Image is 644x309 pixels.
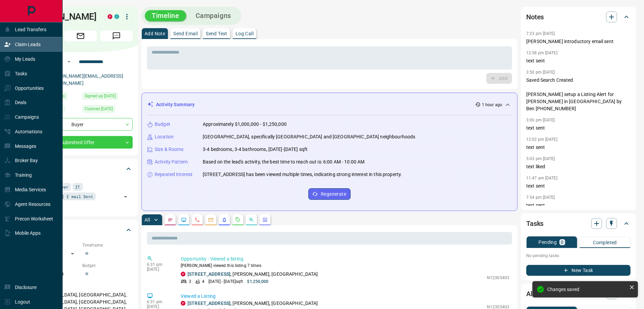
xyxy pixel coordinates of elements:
div: condos.ca [114,14,119,19]
p: [DATE] - [DATE] sqft [208,278,243,285]
div: Sat Mar 25 2023 [82,105,133,115]
p: Activity Pattern [155,158,188,166]
span: Claimed [DATE] [85,105,113,112]
p: Add Note [145,31,165,36]
p: text sent [526,124,630,132]
p: Location [155,133,174,140]
p: 4 [202,278,204,285]
button: Regenerate [308,188,351,200]
p: Areas Searched: [28,283,133,289]
p: Based on the lead's activity, the best time to reach out is: 6:00 AM - 10:00 AM [203,158,364,166]
h2: Notes [526,12,544,22]
p: 0 [561,240,563,245]
div: Changes saved [547,287,626,292]
p: [PERSON_NAME] introductory email sent [526,38,630,45]
p: 7:54 pm [DATE] [526,195,555,200]
p: Saved Search Created [PERSON_NAME] setup a Listing Alert for [PERSON_NAME] in [GEOGRAPHIC_DATA] b... [526,77,630,112]
p: Send Text [206,31,227,36]
span: Email [64,31,97,41]
p: 7:23 pm [DATE] [526,31,555,36]
p: 12:02 pm [DATE] [526,137,557,142]
p: Completed [593,240,617,245]
a: [STREET_ADDRESS] [187,271,230,277]
p: 1 hour ago [482,102,502,108]
a: [STREET_ADDRESS] [187,301,230,306]
p: 6:31 pm [147,262,171,267]
p: 12:58 pm [DATE] [526,51,557,55]
p: [PERSON_NAME] viewed this listing 7 times [181,263,509,269]
span: IT [75,184,80,190]
p: N12305403 [487,275,509,281]
p: Approximately $1,000,000 - $1,250,000 [203,121,287,128]
p: 11:47 am [DATE] [526,176,557,180]
p: [STREET_ADDRESS] has been viewed multiple times, indicating strong interest in this property. [203,171,402,178]
button: New Task [526,265,630,276]
p: text liked [526,163,630,170]
svg: Calls [195,217,200,223]
svg: Requests [235,217,241,223]
button: Open [65,58,73,66]
p: 3:06 pm [DATE] [526,118,555,122]
p: 3-4 bedrooms, 3-4 bathrooms, [DATE]-[DATE] sqft [203,146,308,153]
p: Viewed a Listing [181,293,509,300]
p: Log Call [236,31,253,36]
p: $1,250,000 [247,278,268,285]
svg: Listing Alerts [222,217,227,223]
div: property.ca [108,14,112,19]
div: Activity Summary1 hour ago [147,98,512,111]
div: Alerts [526,286,630,302]
p: text sent [526,182,630,190]
p: 6:31 pm [147,300,171,304]
p: Budget: [82,263,133,269]
p: Opportunity - Viewed a listing [181,255,509,263]
svg: Emails [208,217,214,223]
p: Repeated Interest [155,171,193,178]
p: [DATE] [147,267,171,272]
div: Tags [28,161,133,177]
p: [GEOGRAPHIC_DATA], specifically [GEOGRAPHIC_DATA] and [GEOGRAPHIC_DATA] neighbourhoods [203,133,415,140]
span: [PERSON_NAME] E mail Sent [33,193,93,200]
svg: Agent Actions [262,217,268,223]
h1: [PERSON_NAME] [28,11,97,22]
svg: Opportunities [249,217,254,223]
p: , [PERSON_NAME], [GEOGRAPHIC_DATA] [187,300,318,307]
a: [DOMAIN_NAME][EMAIL_ADDRESS][DOMAIN_NAME] [47,73,123,86]
button: Campaigns [189,10,238,21]
p: 3:50 pm [DATE] [526,70,555,75]
div: property.ca [181,272,185,276]
p: Budget [155,121,170,128]
p: 3 [189,278,191,285]
p: Send Email [173,31,198,36]
p: text sent [526,57,630,64]
p: text sent [526,144,630,151]
p: Activity Summary [156,101,195,108]
div: Sat Mar 25 2023 [82,92,133,102]
svg: Notes [168,217,173,223]
div: property.ca [181,301,185,306]
p: No pending tasks [526,251,630,261]
span: Message [100,31,133,41]
div: Tasks [526,215,630,232]
span: Signed up [DATE] [85,93,116,99]
p: All [145,217,150,222]
p: Pending [538,240,557,245]
p: Size & Rooms [155,146,184,153]
button: Open [121,192,130,201]
div: Submitted Offer [28,136,133,149]
h2: Tasks [526,218,543,229]
p: text sent [526,202,630,209]
h2: Alerts [526,288,544,299]
div: Notes [526,9,630,25]
p: , [PERSON_NAME], [GEOGRAPHIC_DATA] [187,271,318,278]
div: Buyer [28,118,133,131]
svg: Lead Browsing Activity [181,217,186,223]
p: [DATE] [147,304,171,309]
div: Criteria [28,222,133,238]
p: 5:03 pm [DATE] [526,156,555,161]
p: Timeframe: [82,242,133,248]
button: Timeline [145,10,186,21]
